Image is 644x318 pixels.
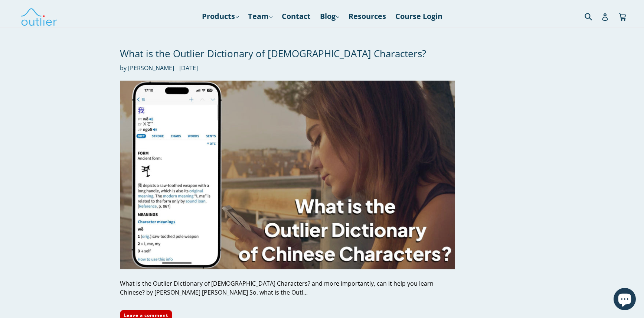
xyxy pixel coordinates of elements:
[120,64,174,72] span: by [PERSON_NAME]
[278,10,314,23] a: Contact
[583,9,603,24] input: Search
[120,279,455,297] div: What is the Outlier Dictionary of [DEMOGRAPHIC_DATA] Characters? and more importantly, can it hel...
[120,47,426,60] a: What is the Outlier Dictionary of [DEMOGRAPHIC_DATA] Characters?
[244,10,276,23] a: Team
[392,10,446,23] a: Course Login
[20,6,58,27] img: Outlier Linguistics
[198,10,242,23] a: Products
[345,10,390,23] a: Resources
[611,288,638,312] inbox-online-store-chat: Shopify online store chat
[316,10,343,23] a: Blog
[120,81,455,269] img: What is the Outlier Dictionary of Chinese Characters?
[179,64,198,72] time: [DATE]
